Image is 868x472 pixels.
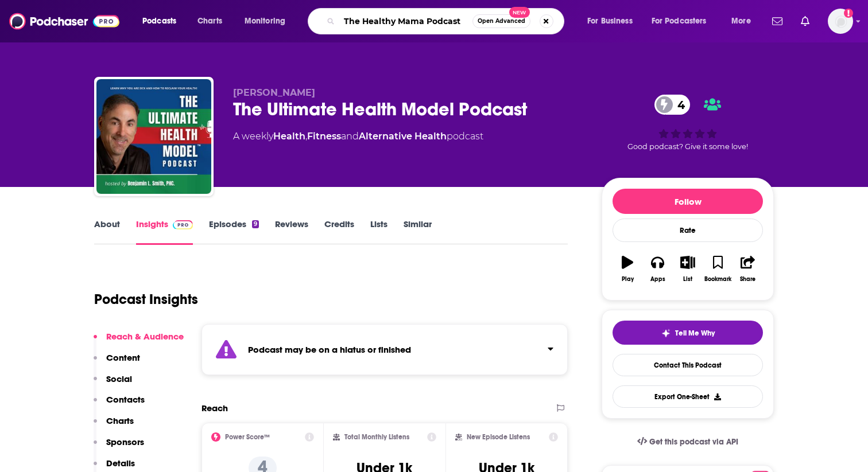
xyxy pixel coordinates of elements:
button: open menu [644,12,723,30]
button: Show profile menu [828,9,853,34]
span: Open Advanced [478,18,525,24]
a: Show notifications dropdown [796,11,814,31]
button: Content [94,352,140,373]
a: Reviews [275,219,308,245]
svg: Add a profile image [844,9,853,18]
a: Charts [190,12,229,30]
button: open menu [579,12,647,30]
button: Contacts [94,394,145,415]
button: Charts [94,415,134,436]
img: Podchaser Pro [173,220,193,229]
span: Get this podcast via API [649,437,738,447]
div: Bookmark [704,276,731,283]
button: Play [613,248,642,290]
a: Similar [404,219,432,245]
button: Reach & Audience [94,331,184,352]
div: List [683,276,692,283]
section: Click to expand status details [201,324,568,375]
h2: New Episode Listens [467,433,530,441]
span: Logged in as rgertner [828,9,853,34]
p: Details [106,458,135,469]
button: tell me why sparkleTell Me Why [613,321,763,345]
span: and [341,131,359,142]
span: Charts [197,13,222,29]
a: Episodes9 [209,219,259,245]
button: Open AdvancedNew [472,14,530,28]
a: Alternative Health [359,131,447,142]
p: Content [106,352,140,363]
img: User Profile [828,9,853,34]
a: Get this podcast via API [628,428,747,456]
a: Health [273,131,305,142]
a: Lists [370,219,387,245]
a: About [94,219,120,245]
a: 4 [654,95,691,115]
span: For Podcasters [652,13,707,29]
a: InsightsPodchaser Pro [136,219,193,245]
button: Social [94,373,132,395]
a: Credits [324,219,354,245]
div: A weekly podcast [233,130,483,143]
button: open menu [723,12,765,30]
div: Play [622,276,634,283]
span: Good podcast? Give it some love! [627,142,748,151]
p: Sponsors [106,436,144,447]
input: Search podcasts, credits, & more... [339,12,472,30]
div: 4Good podcast? Give it some love! [602,87,774,158]
span: 4 [666,95,691,115]
a: Show notifications dropdown [768,11,787,31]
h2: Total Monthly Listens [344,433,409,441]
button: List [673,248,703,290]
h2: Power Score™ [225,433,270,441]
a: Contact This Podcast [613,354,763,376]
img: tell me why sparkle [661,329,671,338]
img: The Ultimate Health Model Podcast [96,79,211,194]
p: Charts [106,415,134,426]
button: Apps [642,248,672,290]
button: open menu [134,12,191,30]
button: Share [733,248,763,290]
span: For Business [587,13,633,29]
a: Fitness [307,131,341,142]
div: Share [740,276,755,283]
button: Bookmark [703,248,733,290]
div: Search podcasts, credits, & more... [319,8,575,34]
button: open menu [237,12,300,30]
div: Apps [650,276,665,283]
span: [PERSON_NAME] [233,87,315,98]
button: Export One-Sheet [613,385,763,408]
button: Follow [613,189,763,214]
h2: Reach [201,403,228,414]
p: Reach & Audience [106,331,184,342]
div: Rate [613,219,763,242]
span: Tell Me Why [675,329,715,338]
p: Contacts [106,394,145,405]
div: 9 [252,220,259,228]
span: , [305,131,307,142]
strong: Podcast may be on a hiatus or finished [248,344,411,355]
span: Podcasts [142,13,176,29]
img: Podchaser - Follow, Share and Rate Podcasts [9,10,119,32]
span: New [509,7,530,18]
span: More [731,13,751,29]
span: Monitoring [245,13,285,29]
button: Sponsors [94,436,144,458]
h1: Podcast Insights [94,291,198,308]
p: Social [106,373,132,384]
